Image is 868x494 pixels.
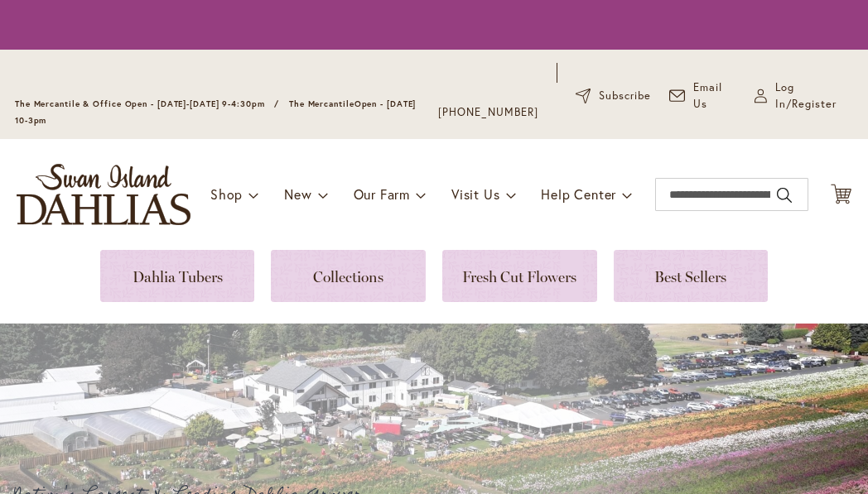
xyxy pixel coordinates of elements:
span: Email Us [693,79,736,113]
span: Shop [210,185,243,203]
button: Search [777,182,792,209]
span: Log In/Register [775,79,853,113]
span: Visit Us [451,185,499,203]
span: Our Farm [354,185,410,203]
a: Subscribe [576,88,651,104]
a: [PHONE_NUMBER] [438,104,538,121]
span: New [284,185,311,203]
a: Log In/Register [755,79,853,113]
a: Email Us [669,79,736,113]
span: The Mercantile & Office Open - [DATE]-[DATE] 9-4:30pm / The Mercantile [15,98,354,109]
span: Subscribe [599,88,651,104]
span: Help Center [541,185,616,203]
a: store logo [17,164,190,225]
